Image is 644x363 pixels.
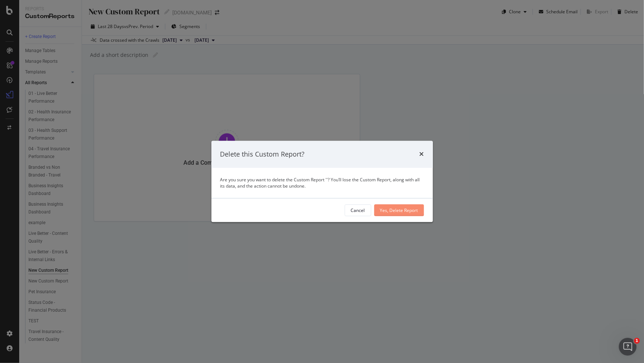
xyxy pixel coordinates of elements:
div: modal [211,141,433,222]
div: times [420,150,424,159]
div: Are you sure you want to delete the Custom Report ''? You’ll lose the Custom Report, along with a... [220,177,424,189]
span: 1 [634,338,640,344]
iframe: Intercom live chat [619,338,637,356]
div: Delete this Custom Report? [220,150,305,159]
button: Cancel [345,205,371,216]
div: Cancel [351,207,365,213]
button: Yes, Delete Report [374,205,424,216]
div: Yes, Delete Report [380,207,418,213]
